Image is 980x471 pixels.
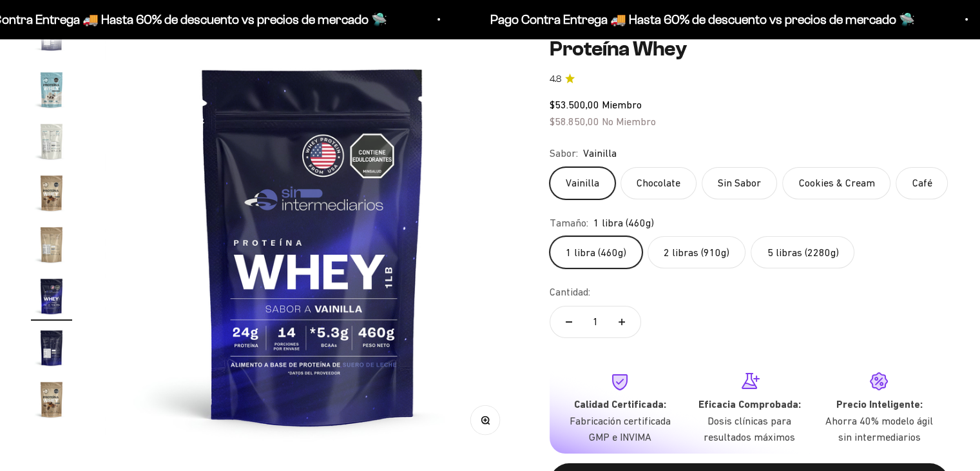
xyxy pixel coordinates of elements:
[31,69,72,114] button: Ir al artículo 14
[31,379,72,420] img: Proteína Whey
[698,398,801,410] strong: Eficacia Comprobada:
[550,99,599,110] span: $53.500,00
[31,17,72,63] button: Ir al artículo 13
[31,172,72,214] img: Proteína Whey
[550,72,561,86] span: 4.8
[550,115,599,127] span: $58.850,00
[565,413,674,446] p: Fabricación certificada GMP e INVIMA
[31,276,72,321] button: Ir al artículo 18
[550,306,588,337] button: Reducir cantidad
[31,379,72,424] button: Ir al artículo 20
[550,284,590,301] label: Cantidad:
[31,327,72,372] button: Ir al artículo 19
[31,121,72,166] button: Ir al artículo 15
[31,224,72,269] button: Ir al artículo 17
[31,276,72,317] img: Proteína Whey
[603,306,640,337] button: Aumentar cantidad
[31,121,72,162] img: Proteína Whey
[602,99,642,110] span: Miembro
[550,37,949,61] h1: Proteína Whey
[31,327,72,368] img: Proteína Whey
[31,172,72,217] button: Ir al artículo 16
[550,145,578,162] legend: Sabor:
[31,224,72,265] img: Proteína Whey
[31,69,72,110] img: Proteína Whey
[105,37,521,453] img: Proteína Whey
[695,413,804,446] p: Dosis clínicas para resultados máximos
[550,72,949,86] a: 4.84.8 de 5.0 estrellas
[593,215,654,232] span: 1 libra (460g)
[573,398,666,410] strong: Calidad Certificada:
[836,398,922,410] strong: Precio Inteligente:
[583,145,617,162] span: Vainilla
[550,215,588,232] legend: Tamaño:
[602,115,656,127] span: No Miembro
[825,413,934,446] p: Ahorra 40% modelo ágil sin intermediarios
[478,9,903,30] p: Pago Contra Entrega 🚚 Hasta 60% de descuento vs precios de mercado 🛸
